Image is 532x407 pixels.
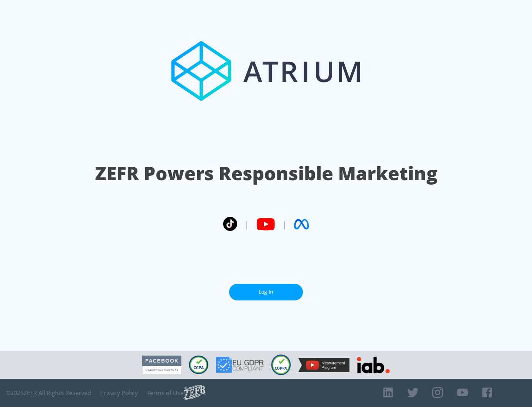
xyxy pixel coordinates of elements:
span: | [245,219,249,230]
span: | [282,219,287,230]
span: © 2025 ZEFR All Rights Reserved [6,389,91,397]
a: Log In [229,284,303,300]
a: Privacy Policy [100,389,138,397]
img: Facebook Marketing Partner [142,356,181,374]
img: YouTube Measurement Program [298,358,349,372]
img: CCPA Compliant [189,356,208,374]
img: IAB [357,357,390,373]
a: Terms of Use [147,389,184,397]
h1: ZEFR Powers Responsible Marketing [95,161,437,186]
img: COPPA Compliant [271,354,291,375]
img: GDPR Compliant [216,357,264,373]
